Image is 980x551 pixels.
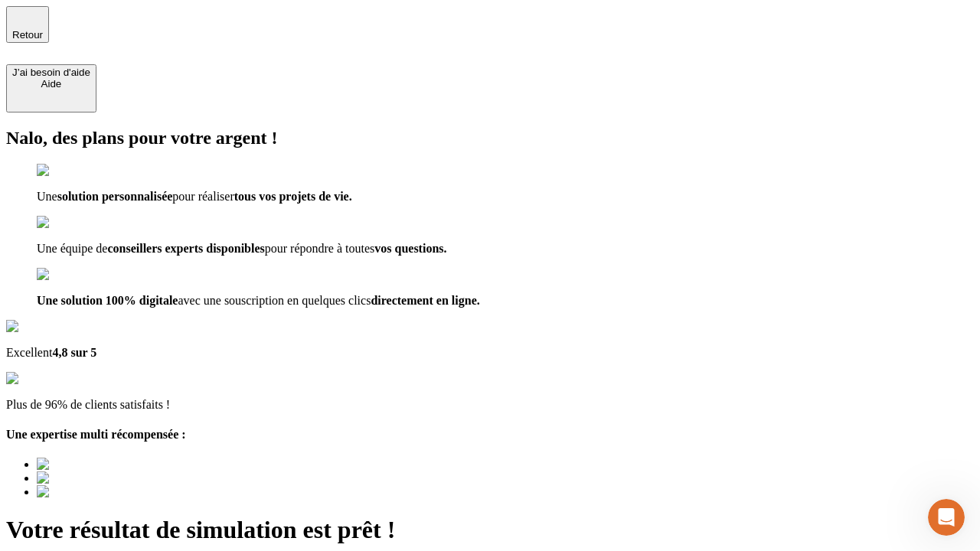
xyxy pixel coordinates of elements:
[6,346,52,359] span: Excellent
[6,320,95,334] img: Google Review
[6,516,974,544] h1: Votre résultat de simulation est prêt !
[6,428,974,442] h4: Une expertise multi récompensée :
[57,190,173,203] span: solution personnalisée
[37,458,178,471] img: Best savings advice award
[37,294,178,307] span: Une solution 100% digitale
[52,346,96,359] span: 4,8 sur 5
[172,190,234,203] span: pour réaliser
[178,294,371,307] span: avec une souscription en quelques clics
[37,242,107,255] span: Une équipe de
[37,164,103,178] img: checkmark
[12,67,90,78] div: J’ai besoin d'aide
[6,372,82,386] img: reviews stars
[928,499,965,536] iframe: Intercom live chat
[6,6,49,43] button: Retour
[265,242,375,255] span: pour répondre à toutes
[12,29,43,41] span: Retour
[107,242,264,255] span: conseillers experts disponibles
[37,485,178,499] img: Best savings advice award
[6,128,974,148] h2: Nalo, des plans pour votre argent !
[6,64,96,112] button: J’ai besoin d'aideAide
[12,78,90,90] div: Aide
[234,190,352,203] span: tous vos projets de vie.
[37,268,103,282] img: checkmark
[374,242,446,255] span: vos questions.
[37,190,57,203] span: Une
[37,471,178,485] img: Best savings advice award
[371,294,479,307] span: directement en ligne.
[6,398,974,412] p: Plus de 96% de clients satisfaits !
[37,216,103,230] img: checkmark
